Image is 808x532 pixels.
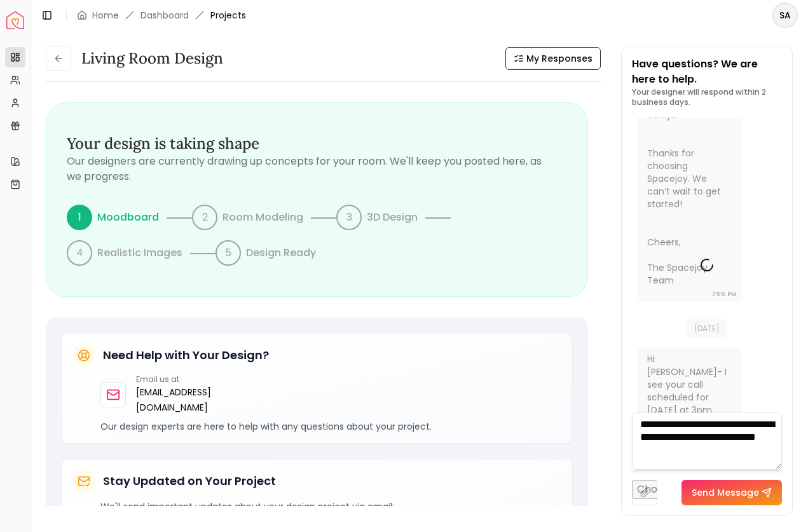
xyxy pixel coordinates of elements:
[772,3,798,28] button: SA
[526,52,592,65] span: My Responses
[647,353,729,442] div: Hi [PERSON_NAME]- I see your call scheduled for [DATE] at 3pm EST- see you then!
[77,9,246,22] nav: breadcrumb
[81,48,223,69] h3: Living Room design
[103,472,276,490] h5: Stay Updated on Your Project
[712,288,737,301] div: 7:55 PM
[97,245,182,261] p: Realistic Images
[67,240,92,266] div: 4
[67,133,567,154] h3: Your design is taking shape
[6,11,24,29] img: Spacejoy Logo
[92,9,119,22] a: Home
[632,57,782,87] p: Have questions? We are here to help.
[100,500,561,513] p: We'll send important updates about your design project via email:
[136,374,211,385] p: Email us at
[136,385,211,415] a: [EMAIL_ADDRESS][DOMAIN_NAME]
[774,4,797,27] span: SA
[6,11,24,29] a: Spacejoy
[246,245,316,261] p: Design Ready
[632,87,782,107] p: Your designer will respond within 2 business days.
[681,480,782,505] button: Send Message
[67,205,92,230] div: 1
[223,210,303,225] p: Room Modeling
[336,205,362,230] div: 3
[505,47,601,70] button: My Responses
[103,346,269,364] h5: Need Help with Your Design?
[67,154,567,184] p: Our designers are currently drawing up concepts for your room. We'll keep you posted here, as we ...
[210,9,246,22] span: Projects
[100,420,561,433] p: Our design experts are here to help with any questions about your project.
[192,205,217,230] div: 2
[367,210,418,225] p: 3D Design
[216,240,241,266] div: 5
[140,9,189,22] a: Dashboard
[97,210,159,225] p: Moodboard
[687,319,727,338] span: [DATE]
